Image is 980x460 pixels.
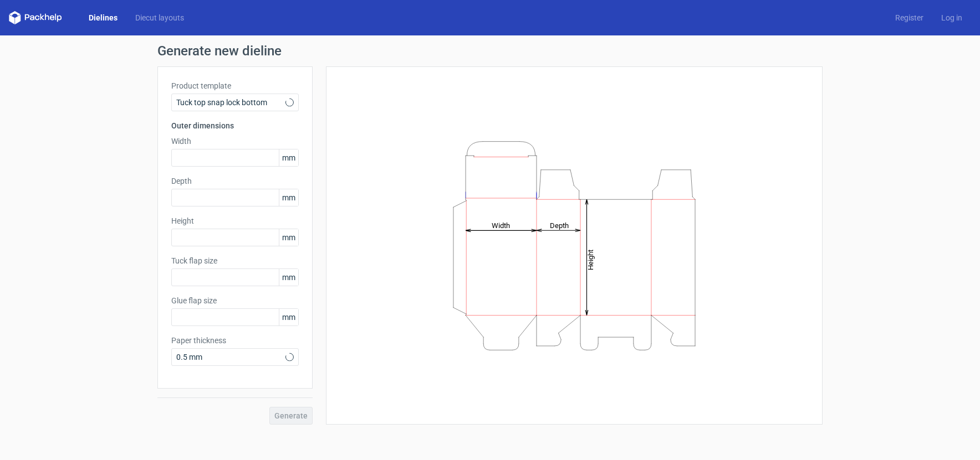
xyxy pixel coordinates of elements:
[171,335,299,346] label: Paper thickness
[279,229,298,246] span: mm
[279,269,298,286] span: mm
[176,97,285,108] span: Tuck top snap lock bottom
[932,12,971,23] a: Log in
[279,189,298,206] span: mm
[126,12,193,23] a: Diecut layouts
[171,255,299,266] label: Tuck flap size
[171,175,299,187] label: Depth
[886,12,932,23] a: Register
[176,352,285,363] span: 0.5 mm
[279,149,298,166] span: mm
[171,80,299,91] label: Product template
[492,221,510,229] tspan: Width
[171,136,299,147] label: Width
[171,295,299,306] label: Glue flap size
[157,44,823,58] h1: Generate new dieline
[586,249,595,270] tspan: Height
[171,215,299,226] label: Height
[279,309,298,325] span: mm
[171,120,299,131] h3: Outer dimensions
[550,221,569,229] tspan: Depth
[80,12,126,23] a: Dielines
